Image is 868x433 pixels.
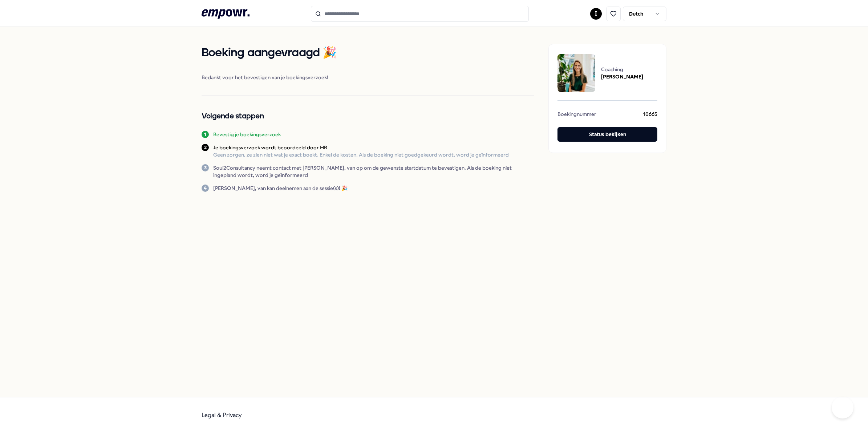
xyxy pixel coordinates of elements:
button: Status bekijken [557,127,657,142]
span: Boekingnummer [557,110,596,120]
span: 10665 [643,110,657,120]
h2: Volgende stappen [202,110,534,122]
span: [PERSON_NAME] [601,73,643,80]
span: Coaching [601,66,643,73]
iframe: Help Scout Beacon - Open [832,397,853,418]
span: Bedankt voor het bevestigen van je boekingsverzoek! [202,74,534,81]
p: [PERSON_NAME], van kan deelnemen aan de sessie(s)! 🎉 [213,185,348,192]
img: package image [557,54,595,92]
input: Search for products, categories or subcategories [311,6,529,22]
p: Je boekingsverzoek wordt beoordeeld door HR [213,144,509,151]
p: Soul2Consultancy neemt contact met [PERSON_NAME], van op om de gewenste startdatum te bevestigen.... [213,164,534,179]
h1: Boeking aangevraagd 🎉 [202,44,534,62]
a: Legal & Privacy [202,412,242,418]
a: Status bekijken [557,127,657,144]
div: 4 [202,185,209,192]
div: 2 [202,144,209,151]
div: 3 [202,164,209,171]
div: 1 [202,131,209,138]
button: I [590,8,602,20]
p: Geen zorgen, ze zien niet wat je exact boekt. Enkel de kosten. Als de boeking niet goedgekeurd wo... [213,151,509,158]
p: Bevestig je boekingsverzoek [213,131,281,138]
